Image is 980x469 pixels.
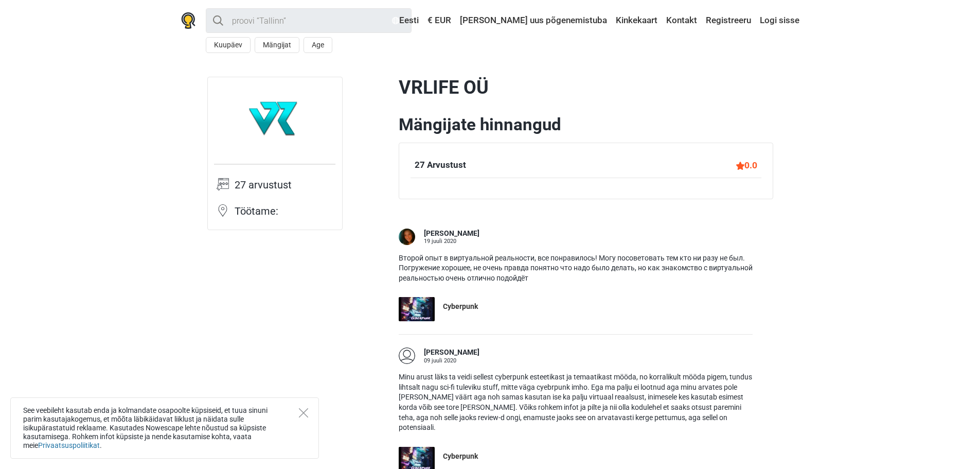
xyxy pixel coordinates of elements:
td: 27 arvustust [235,178,292,204]
div: 09 juuli 2020 [424,358,479,363]
button: Kuupäev [206,37,251,53]
button: Age [304,37,332,53]
p: Minu arust läks ta veidi sellest cyberpunk esteetikast ja temaatikast mööda, no korralikult mööda... [399,372,753,433]
div: 27 Arvustust [415,159,466,172]
input: proovi “Tallinn” [206,8,412,33]
a: Logi sisse [757,11,799,30]
div: See veebileht kasutab enda ja kolmandate osapoolte küpsiseid, et tuua sinuni parim kasutajakogemu... [10,397,319,459]
div: Cyberpunk [443,451,478,462]
button: Mängijat [255,37,299,53]
a: Privaatsuspoliitikat [38,441,100,449]
td: Töötame: [235,204,292,223]
a: € EUR [425,11,454,30]
div: 19 juuli 2020 [424,238,479,244]
img: Cyberpunk [399,297,435,321]
button: Close [299,408,308,418]
a: Eesti [389,11,421,30]
h1: VRLIFE OÜ [399,77,773,99]
div: [PERSON_NAME] [424,229,479,239]
a: Registreeru [703,11,754,30]
div: 0.0 [736,159,757,172]
h2: Mängijate hinnangud [399,114,773,135]
a: Kontakt [664,11,700,30]
a: [PERSON_NAME] uus põgenemistuba [457,11,610,30]
img: Eesti [392,17,399,24]
div: Cyberpunk [443,302,478,312]
div: [PERSON_NAME] [424,348,479,358]
p: Второй опыт в виртуальной реальности, все понравилось! Могу посоветовать тем кто ни разу не был. ... [399,253,753,284]
a: Kinkekaart [613,11,660,30]
img: Nowescape logo [181,12,195,29]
